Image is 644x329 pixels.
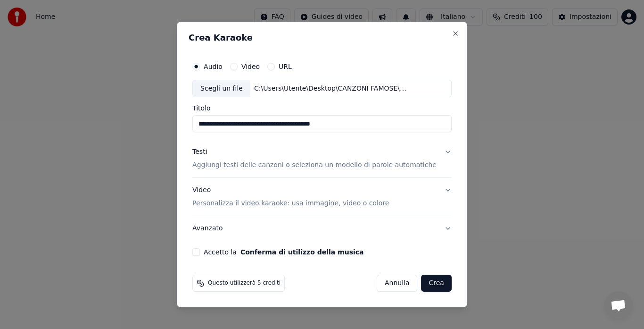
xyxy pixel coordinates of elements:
[192,199,389,208] p: Personalizza il video karaoke: usa immagine, video o colore
[192,140,452,178] button: TestiAggiungi testi delle canzoni o seleziona un modello di parole automatiche
[189,34,455,42] h2: Crea Karaoke
[193,80,250,97] div: Scegli un file
[204,63,223,70] label: Audio
[240,249,364,255] button: Accetto la
[192,105,452,112] label: Titolo
[241,63,260,70] label: Video
[250,84,411,93] div: C:\Users\Utente\Desktop\CANZONI FAMOSE\[PERSON_NAME] - Il [PERSON_NAME] Via [PERSON_NAME] .mp3
[192,178,452,216] button: VideoPersonalizza il video karaoke: usa immagine, video o colore
[192,186,389,209] div: Video
[377,275,418,292] button: Annulla
[192,216,452,241] button: Avanzato
[192,161,437,170] p: Aggiungi testi delle canzoni o seleziona un modello di parole automatiche
[204,249,363,255] label: Accetto la
[279,63,292,70] label: URL
[192,148,207,157] div: Testi
[208,279,281,287] span: Questo utilizzerà 5 crediti
[421,275,452,292] button: Crea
